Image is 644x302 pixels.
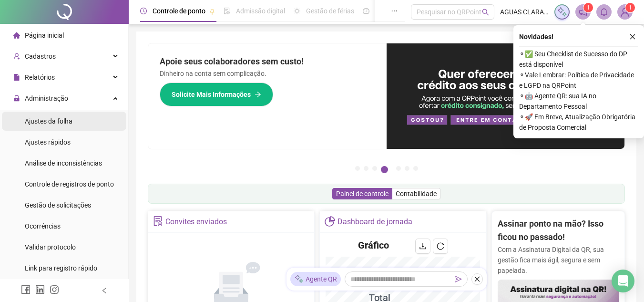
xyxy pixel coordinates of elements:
[381,166,388,173] button: 4
[336,190,388,198] span: Painel de controle
[358,239,389,252] h4: Gráfico
[337,214,412,230] div: Dashboard de jornada
[625,3,635,12] sup: Atualize o seu contato no menu Meus Dados
[160,55,375,68] h2: Apoie seus colaboradores sem custo!
[498,244,619,276] p: Com a Assinatura Digital da QR, sua gestão fica mais ágil, segura e sem papelada.
[25,180,114,188] span: Controle de registros de ponto
[355,166,360,171] button: 1
[224,8,230,14] span: file-done
[396,190,437,198] span: Contabilidade
[25,138,71,146] span: Ajustes rápidos
[25,73,55,81] span: Relatórios
[25,31,64,39] span: Página inicial
[13,32,20,39] span: home
[294,274,304,284] img: sparkle-icon.fc2bf0ac1784a2077858766a79e2daf3.svg
[25,94,68,102] span: Administração
[579,8,587,16] span: notification
[140,8,147,14] span: clock-circle
[290,272,341,286] div: Agente QR
[25,159,102,167] span: Análise de inconsistências
[519,112,638,133] span: ⚬ 🚀 Em Breve, Atualização Obrigatória de Proposta Comercial
[172,89,251,100] span: Solicite Mais Informações
[25,201,91,209] span: Gestão de solicitações
[13,74,20,81] span: file
[13,95,20,102] span: lock
[583,3,593,12] sup: 1
[364,166,368,171] button: 2
[482,9,489,16] span: search
[209,9,215,14] span: pushpin
[25,243,76,251] span: Validar protocolo
[325,216,335,226] span: pie-chart
[25,117,72,125] span: Ajustes da folha
[255,91,261,98] span: arrow-right
[600,8,608,16] span: bell
[387,43,625,149] img: banner%2Fa8ee1423-cce5-4ffa-a127-5a2d429cc7d8.png
[519,91,638,112] span: ⚬ 🤖 Agente QR: sua IA no Departamento Pessoal
[25,222,61,230] span: Ocorrências
[165,214,227,230] div: Convites enviados
[363,8,369,14] span: dashboard
[629,33,636,40] span: close
[25,52,56,60] span: Cadastros
[629,4,632,11] span: 1
[25,264,97,272] span: Link para registro rápido
[153,7,205,15] span: Controle de ponto
[437,242,444,250] span: reload
[50,285,59,294] span: instagram
[419,242,427,250] span: download
[413,166,418,171] button: 7
[405,166,409,171] button: 6
[587,4,590,11] span: 1
[294,8,300,14] span: sun
[391,8,398,14] span: ellipsis
[101,287,108,294] span: left
[612,270,634,292] div: Open Intercom Messenger
[236,7,285,15] span: Admissão digital
[498,217,619,244] h2: Assinar ponto na mão? Isso ficou no passado!
[500,7,549,17] span: AGUAS CLARAS ENGENHARIA
[13,53,20,60] span: user-add
[455,276,462,282] span: send
[519,70,638,91] span: ⚬ Vale Lembrar: Política de Privacidade e LGPD na QRPoint
[557,7,567,17] img: sparkle-icon.fc2bf0ac1784a2077858766a79e2daf3.svg
[306,7,354,15] span: Gestão de férias
[35,285,45,294] span: linkedin
[372,166,377,171] button: 3
[474,276,480,282] span: close
[160,68,375,79] p: Dinheiro na conta sem complicação.
[160,83,273,106] button: Solicite Mais Informações
[153,216,163,226] span: solution
[618,5,632,19] img: 36577
[519,49,638,70] span: ⚬ ✅ Seu Checklist de Sucesso do DP está disponível
[396,166,401,171] button: 5
[21,285,31,294] span: facebook
[519,31,553,42] span: Novidades !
